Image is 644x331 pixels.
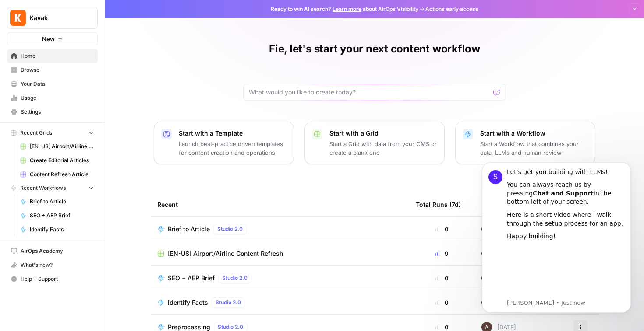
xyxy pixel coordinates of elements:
[21,275,94,283] span: Help + Support
[16,139,98,153] a: [EN-US] Airport/Airline Content Refresh
[7,181,98,195] button: Recent Workflows
[168,225,210,233] span: Brief to Article
[416,274,467,282] div: 0
[329,129,437,138] p: Start with a Grid
[469,149,644,327] iframe: Intercom notifications message
[480,129,588,138] p: Start with a Workflow
[425,5,478,13] span: Actions early access
[217,225,243,233] span: Studio 2.0
[222,274,248,282] span: Studio 2.0
[21,108,94,116] span: Settings
[29,14,82,22] span: Kayak
[455,122,595,164] button: Start with a WorkflowStart a Workflow that combines your data, LLMs and human review
[7,32,98,45] button: New
[7,63,98,77] a: Browse
[168,298,208,307] span: Identify Facts
[10,10,26,26] img: Kayak Logo
[7,272,98,286] button: Help + Support
[157,192,402,216] div: Recent
[20,129,52,137] span: Recent Grids
[168,249,283,258] span: [EN-US] Airport/Airline Content Refresh
[416,192,461,216] div: Total Runs (7d)
[30,157,94,164] span: Create Editorial Articles
[16,153,98,167] a: Create Editorial Articles
[30,171,94,178] span: Content Refresh Article
[7,244,98,258] a: AirOps Academy
[21,52,94,60] span: Home
[21,80,94,88] span: Your Data
[157,273,402,283] a: SEO + AEP BriefStudio 2.0
[38,150,156,158] p: Message from Steven, sent Just now
[416,298,467,307] div: 0
[16,167,98,181] a: Content Refresh Article
[7,126,98,139] button: Recent Grids
[42,35,55,43] span: New
[21,66,94,74] span: Browse
[269,42,480,56] h1: Fie, let's start your next content workflow
[154,122,294,164] button: Start with a TemplateLaunch best-practice driven templates for content creation and operations
[416,249,467,258] div: 9
[7,258,98,272] button: What's new?
[7,49,98,63] a: Home
[30,226,94,233] span: Identify Facts
[329,139,437,157] p: Start a Grid with data from your CMS or create a blank one
[38,96,156,149] iframe: youtube
[179,139,287,157] p: Launch best-practice driven templates for content creation and operations
[304,122,445,164] button: Start with a GridStart a Grid with data from your CMS or create a blank one
[179,129,287,138] p: Start with a Template
[16,209,98,223] a: SEO + AEP Brief
[30,212,94,220] span: SEO + AEP Brief
[157,249,402,258] a: [EN-US] Airport/Airline Content Refresh
[7,77,98,91] a: Your Data
[7,258,97,272] div: What's new?
[157,297,402,308] a: Identify FactsStudio 2.0
[249,88,490,97] input: What would you like to create today?
[16,195,98,209] a: Brief to Article
[7,105,98,119] a: Settings
[271,5,418,13] span: Ready to win AI search? about AirOps Visibility
[416,225,467,233] div: 0
[480,139,588,157] p: Start a Workflow that combines your data, LLMs and human review
[218,323,243,331] span: Studio 2.0
[7,7,98,29] button: Workspace: Kayak
[168,274,215,282] span: SEO + AEP Brief
[16,223,98,237] a: Identify Facts
[21,247,94,255] span: AirOps Academy
[30,198,94,206] span: Brief to Article
[333,6,361,12] a: Learn more
[157,224,402,234] a: Brief to ArticleStudio 2.0
[20,184,66,192] span: Recent Workflows
[30,143,94,150] span: [EN-US] Airport/Airline Content Refresh
[21,94,94,102] span: Usage
[7,91,98,105] a: Usage
[216,299,241,307] span: Studio 2.0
